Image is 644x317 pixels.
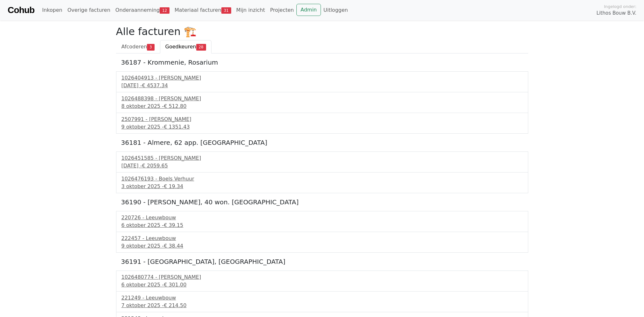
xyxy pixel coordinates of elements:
[221,7,231,14] span: 31
[121,198,523,206] h5: 36190 - [PERSON_NAME], 40 won. [GEOGRAPHIC_DATA]
[121,281,523,289] div: 6 oktober 2025 -
[121,214,523,222] div: 220726 - Leeuwbouw
[8,3,34,18] a: Cohub
[65,4,113,17] a: Overige facturen
[165,44,196,50] span: Goedkeuren
[121,74,523,82] div: 1026404913 - [PERSON_NAME]
[164,124,190,130] span: € 1351.43
[604,4,636,10] span: Ingelogd onder:
[121,214,523,229] a: 220726 - Leeuwbouw6 oktober 2025 -€ 39.15
[121,154,523,170] a: 1026451585 - [PERSON_NAME][DATE] -€ 2059.65
[121,82,523,89] div: [DATE] -
[121,183,523,190] div: 3 oktober 2025 -
[160,7,170,14] span: 12
[121,139,523,146] h5: 36181 - Almere, 62 app. [GEOGRAPHIC_DATA]
[121,235,523,242] div: 222457 - Leeuwbouw
[160,40,211,53] a: Goedkeuren28
[321,4,350,17] a: Uitloggen
[121,44,147,50] span: Afcoderen
[121,175,523,190] a: 1026476193 - Boels Verhuur3 oktober 2025 -€ 19.34
[121,95,523,110] a: 1026488398 - [PERSON_NAME]8 oktober 2025 -€ 512.80
[121,294,523,302] div: 221249 - Leeuwbouw
[142,82,168,88] span: € 4537.34
[164,243,183,249] span: € 38.44
[172,4,234,17] a: Materiaal facturen31
[113,4,172,17] a: Onderaanneming12
[121,242,523,250] div: 9 oktober 2025 -
[121,102,523,110] div: 8 oktober 2025 -
[147,44,154,50] span: 3
[121,116,523,123] div: 2507991 - [PERSON_NAME]
[121,123,523,131] div: 9 oktober 2025 -
[121,59,523,66] h5: 36187 - Krommenie, Rosarium
[121,302,523,309] div: 7 oktober 2025 -
[164,302,186,308] span: € 214.50
[164,103,186,109] span: € 512.80
[121,154,523,162] div: 1026451585 - [PERSON_NAME]
[164,282,186,288] span: € 301.00
[121,162,523,170] div: [DATE] -
[116,40,160,53] a: Afcoderen3
[121,273,523,289] a: 1026480774 - [PERSON_NAME]6 oktober 2025 -€ 301.00
[121,74,523,89] a: 1026404913 - [PERSON_NAME][DATE] -€ 4537.34
[121,116,523,131] a: 2507991 - [PERSON_NAME]9 oktober 2025 -€ 1351.43
[597,10,636,17] span: Lithos Bouw B.V.
[121,273,523,281] div: 1026480774 - [PERSON_NAME]
[116,25,528,38] h2: Alle facturen 🏗️
[267,4,296,17] a: Projecten
[164,222,183,228] span: € 39.15
[142,163,168,169] span: € 2059.65
[296,4,321,16] a: Admin
[121,235,523,250] a: 222457 - Leeuwbouw9 oktober 2025 -€ 38.44
[121,258,523,265] h5: 36191 - [GEOGRAPHIC_DATA], [GEOGRAPHIC_DATA]
[234,4,268,17] a: Mijn inzicht
[121,294,523,309] a: 221249 - Leeuwbouw7 oktober 2025 -€ 214.50
[121,95,523,102] div: 1026488398 - [PERSON_NAME]
[39,4,65,17] a: Inkopen
[164,183,183,189] span: € 19.34
[121,175,523,183] div: 1026476193 - Boels Verhuur
[121,222,523,229] div: 6 oktober 2025 -
[196,44,206,50] span: 28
